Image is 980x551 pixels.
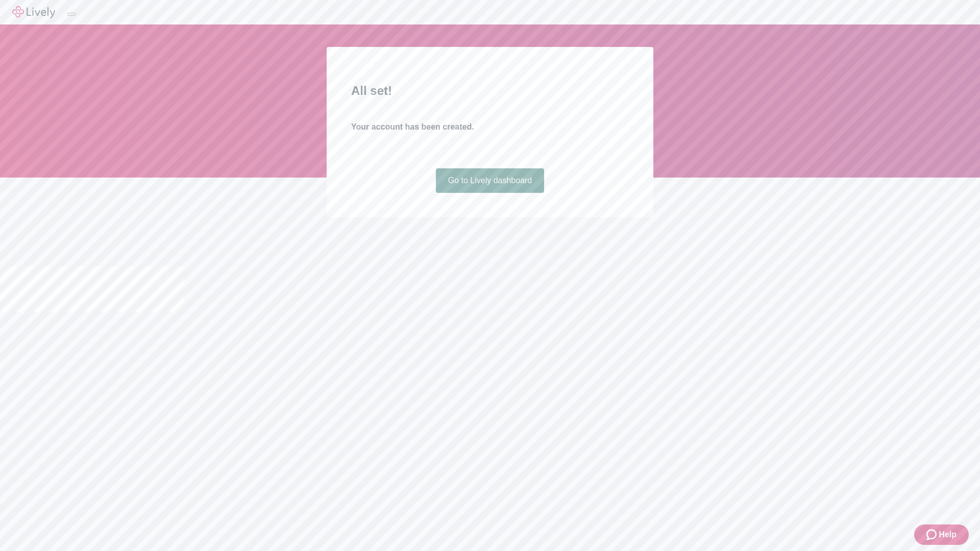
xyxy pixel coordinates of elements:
[914,524,969,545] button: Zendesk support iconHelp
[351,121,629,133] h4: Your account has been created.
[351,82,629,100] h2: All set!
[939,529,957,541] span: Help
[67,13,76,16] button: Log out
[926,529,939,541] svg: Zendesk support icon
[12,6,55,18] img: Lively
[436,168,545,193] a: Go to Lively dashboard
